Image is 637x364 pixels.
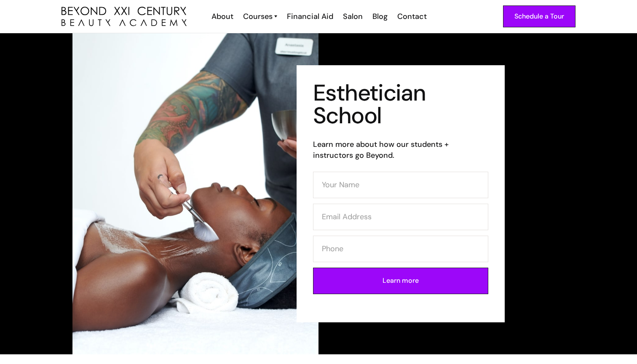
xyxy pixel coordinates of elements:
a: Salon [337,11,367,22]
a: Schedule a Tour [503,5,575,27]
input: Your Name [313,172,488,198]
a: About [206,11,238,22]
a: home [62,7,187,27]
a: Blog [367,11,392,22]
div: Contact [397,11,427,22]
input: Phone [313,236,488,262]
div: Schedule a Tour [514,11,564,22]
img: esthetician facial application [72,33,318,354]
input: Email Address [313,204,488,230]
div: Courses [243,11,273,22]
a: Courses [243,11,277,22]
div: Blog [372,11,388,22]
img: beyond 21st century beauty academy logo [62,7,187,27]
h1: Esthetician School [313,82,488,127]
input: Learn more [313,268,488,294]
form: Contact Form (Esthi) [313,172,488,300]
a: Financial Aid [281,11,337,22]
h6: Learn more about how our students + instructors go Beyond. [313,139,488,161]
div: Salon [343,11,363,22]
a: Contact [392,11,431,22]
div: About [211,11,233,22]
div: Financial Aid [287,11,333,22]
